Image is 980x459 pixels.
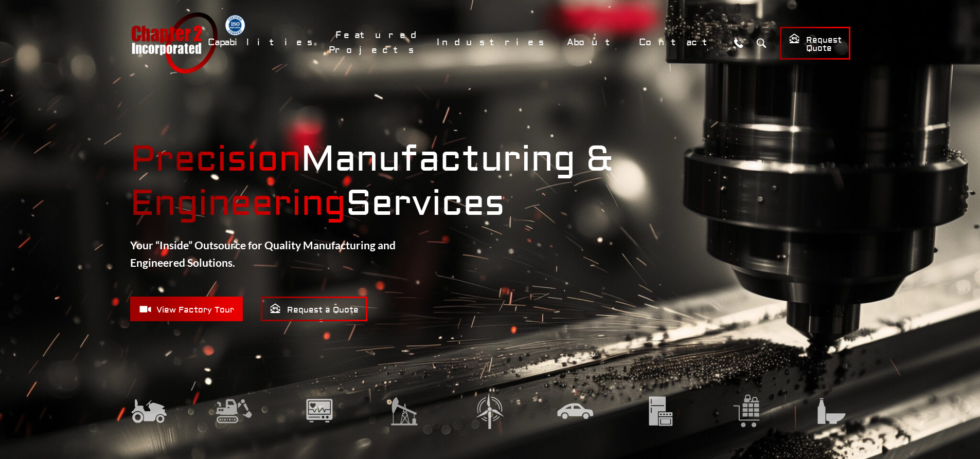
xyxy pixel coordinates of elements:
a: Industries [430,31,555,53]
strong: Manufacturing & Services [130,138,850,226]
a: Chapter 2 Incorporated [130,12,218,74]
button: Search [752,33,771,52]
a: Request a Quote [261,297,367,321]
a: Capabilities [201,31,324,53]
a: Request Quote [780,27,850,60]
a: Featured Projects [329,24,425,61]
strong: Your “Inside” Outsource for Quality Manufacturing and Engineered Solutions. [130,238,396,269]
span: Request Quote [789,33,842,54]
span: View Factory Tour [139,303,234,316]
a: Contact [632,31,724,53]
mark: Engineering [130,182,346,226]
a: View Factory Tour [130,297,243,321]
span: Request a Quote [270,303,359,316]
mark: Precision [130,138,301,181]
a: About [560,31,627,53]
a: Call Us [729,33,749,52]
